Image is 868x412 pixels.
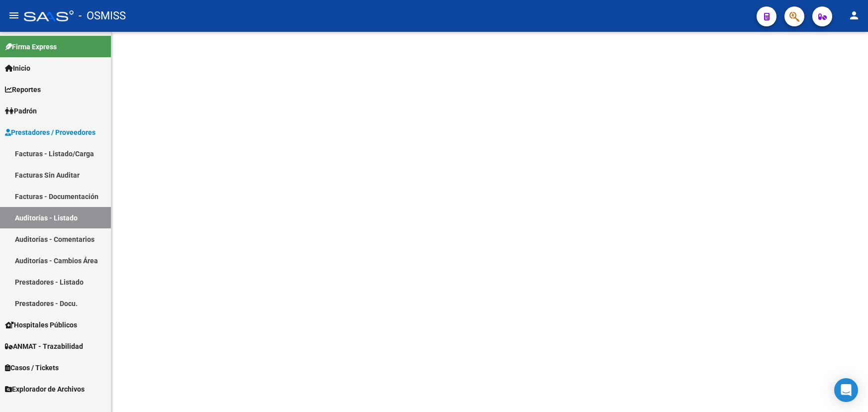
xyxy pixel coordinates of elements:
[834,378,858,402] div: Open Intercom Messenger
[79,5,126,27] span: - OSMISS
[848,9,860,21] mat-icon: person
[5,84,41,95] span: Reportes
[5,41,57,52] span: Firma Express
[5,362,59,373] span: Casos / Tickets
[5,105,37,116] span: Padrón
[5,63,30,74] span: Inicio
[5,341,83,352] span: ANMAT - Trazabilidad
[5,127,96,138] span: Prestadores / Proveedores
[8,9,20,21] mat-icon: menu
[5,384,85,395] span: Explorador de Archivos
[5,319,77,330] span: Hospitales Públicos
